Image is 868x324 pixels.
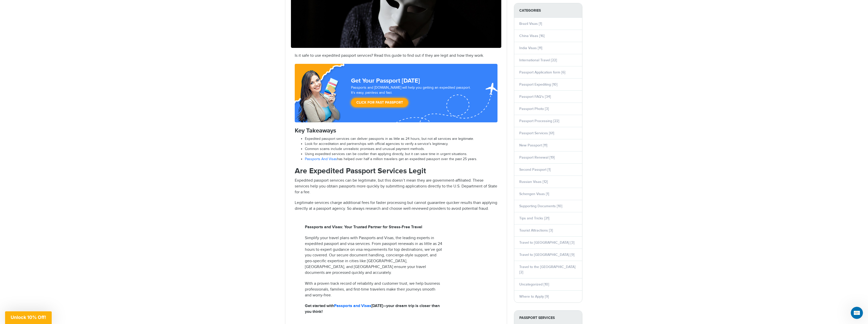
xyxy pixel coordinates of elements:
strong: Categories [514,3,582,18]
a: Travel to [GEOGRAPHIC_DATA] [9] [519,253,575,257]
a: Travel to the [GEOGRAPHIC_DATA] [2] [519,265,576,274]
a: Passports and Visas [334,303,371,308]
span: Simplify your travel plans with Passports and Visas, the leading experts in expedited passport an... [305,236,442,275]
span: With a proven track record of reliability and customer trust, we help business professionals, fam... [305,281,440,298]
a: Passport Photo [3] [519,107,549,111]
a: Tourist Attractions [3] [519,228,553,233]
span: Expedited passport services can deliver passports in as little as 24 hours, but not all services ... [305,137,474,141]
a: Uncategorized [10] [519,282,549,287]
a: New Passport [11] [519,143,547,147]
a: Passport Processing [22] [519,119,559,123]
a: Second Passport [1] [519,167,551,172]
a: Russian Visas [12] [519,180,548,184]
a: China Visas [16] [519,34,545,38]
span: Get started with [305,303,334,308]
a: International Travel [22] [519,58,557,62]
a: Passport Expediting [10] [519,82,558,87]
div: Unlock 10% Off! [5,311,52,324]
iframe: Intercom live chat [851,307,863,319]
span: Using expedited services can be costlier than applying directly, but it can save time in urgent s... [305,152,467,156]
span: Legitimate services charge additional fees for faster processing but cannot guarantee quicker res... [295,200,497,211]
span: Common scams include unrealistic promises and unusual payment methods. [305,147,425,151]
span: Key Takeaways [295,127,336,134]
a: Tips and Tricks [21] [519,216,549,220]
a: Passport FAQ's [34] [519,94,551,99]
a: Passport Application form [6] [519,70,565,74]
span: Passports and Visas: Your Trusted Partner for Stress-Free Travel [305,225,422,230]
a: Brazil Visas [1] [519,22,542,26]
strong: Get Your Passport [DATE] [351,77,420,84]
a: Click for Fast Passport [351,98,408,107]
span: Expedited passport services can be legitimate, but this doesn’t mean they are government-affiliat... [295,178,497,195]
a: India Visas [11] [519,46,542,50]
strong: [DATE]—your dream trip is closer than you think! [305,303,440,314]
a: Passports And Visas [305,157,337,161]
a: Supporting Documents [10] [519,204,562,208]
li: has helped over half a million travelers get an expedited passport over the past 25 years. [305,157,497,162]
span: Are Expedited Passport Services Legit [295,166,426,176]
a: Travel to [GEOGRAPHIC_DATA] [3] [519,240,575,245]
a: Passport Services [61] [519,131,554,135]
a: Passport Renewal [19] [519,155,555,160]
a: Where to Apply [9] [519,294,549,299]
div: Passports and [DOMAIN_NAME] will help you getting an expedited passport. It's easy, painless and ... [349,85,475,110]
span: Look for accreditation and partnerships with official agencies to verify a service's legitimacy. [305,142,448,146]
span: Unlock 10% Off! [11,315,46,320]
a: Schengen Visas [1] [519,192,549,196]
p: Is it safe to use expedited passport services? Read this guide to find out if they are legit and ... [295,53,497,59]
